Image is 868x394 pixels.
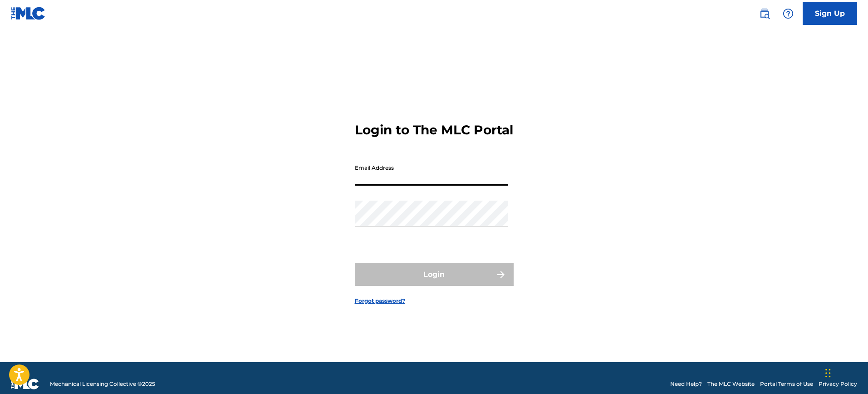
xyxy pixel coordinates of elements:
a: Portal Terms of Use [760,380,813,388]
h3: Login to The MLC Portal [355,122,513,138]
img: help [783,8,794,19]
iframe: Chat Widget [823,350,868,394]
span: Mechanical Licensing Collective © 2025 [50,380,155,388]
a: The MLC Website [707,380,755,388]
img: logo [11,379,39,389]
a: Sign Up [803,2,857,25]
img: MLC Logo [11,7,46,20]
a: Forgot password? [355,297,405,305]
a: Privacy Policy [819,380,857,388]
a: Need Help? [670,380,702,388]
div: Drag [825,360,831,387]
div: Help [779,5,797,23]
a: Public Search [755,5,774,23]
img: search [759,8,770,19]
